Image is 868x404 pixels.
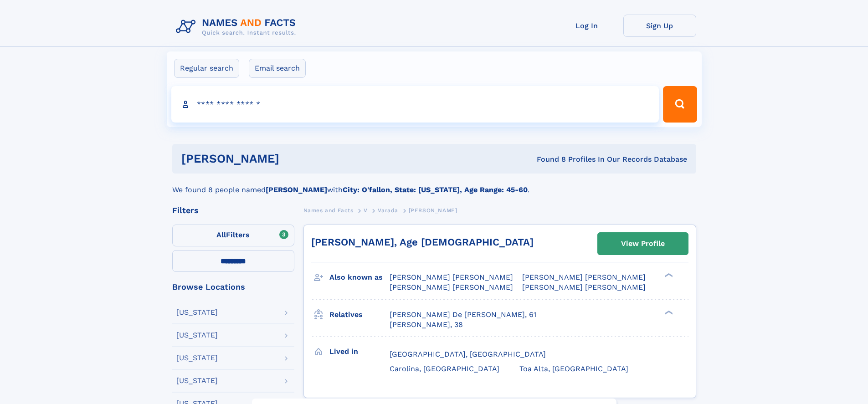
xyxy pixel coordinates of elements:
[329,344,390,359] h3: Lived in
[172,283,294,291] div: Browse Locations
[329,270,390,285] h3: Also known as
[266,185,327,194] b: [PERSON_NAME]
[172,174,696,195] div: We found 8 people named with .
[174,59,239,78] label: Regular search
[311,236,534,248] a: [PERSON_NAME], Age [DEMOGRAPHIC_DATA]
[621,233,665,254] div: View Profile
[176,309,218,316] div: [US_STATE]
[623,15,696,37] a: Sign Up
[176,354,218,362] div: [US_STATE]
[390,310,536,320] a: [PERSON_NAME] De [PERSON_NAME], 61
[522,283,646,291] span: [PERSON_NAME] [PERSON_NAME]
[663,272,673,278] div: ❯
[172,206,294,215] div: Filters
[303,205,354,216] a: Names and Facts
[172,15,303,39] img: Logo Names and Facts
[408,154,687,164] div: Found 8 Profiles In Our Records Database
[181,153,408,164] h1: [PERSON_NAME]
[390,283,513,291] span: [PERSON_NAME] [PERSON_NAME]
[343,185,528,194] b: City: O'fallon, State: [US_STATE], Age Range: 45-60
[390,273,513,281] span: [PERSON_NAME] [PERSON_NAME]
[172,225,294,246] label: Filters
[364,207,368,214] span: V
[390,364,499,373] span: Carolina, [GEOGRAPHIC_DATA]
[409,207,457,214] span: [PERSON_NAME]
[216,230,226,239] span: All
[390,320,463,330] a: [PERSON_NAME], 38
[663,86,697,123] button: Search Button
[598,233,688,255] a: View Profile
[249,59,306,78] label: Email search
[663,309,673,315] div: ❯
[519,364,628,373] span: Toa Alta, [GEOGRAPHIC_DATA]
[378,207,398,214] span: Varada
[378,205,398,216] a: Varada
[522,273,646,281] span: [PERSON_NAME] [PERSON_NAME]
[390,350,546,358] span: [GEOGRAPHIC_DATA], [GEOGRAPHIC_DATA]
[176,332,218,339] div: [US_STATE]
[550,15,623,37] a: Log In
[171,86,659,123] input: search input
[176,377,218,384] div: [US_STATE]
[329,307,390,322] h3: Relatives
[364,205,368,216] a: V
